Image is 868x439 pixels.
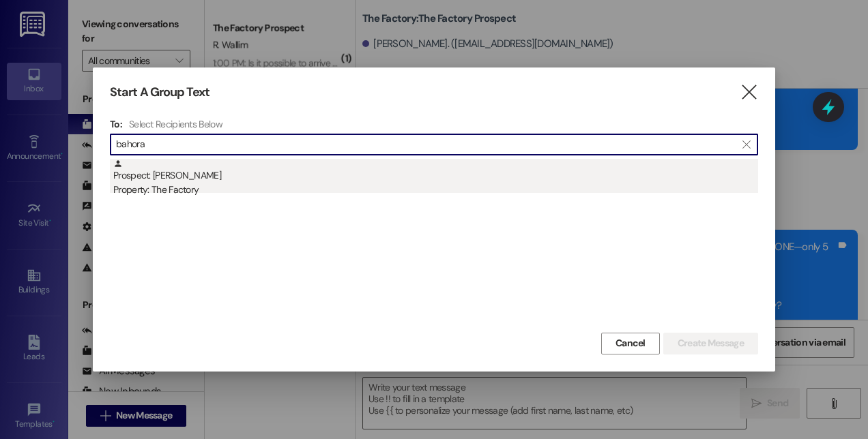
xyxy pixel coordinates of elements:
button: Clear text [736,134,757,155]
input: Search for any contact or apartment [116,135,736,154]
h4: Select Recipients Below [129,118,222,130]
i:  [742,139,750,150]
span: Create Message [678,336,744,350]
span: Cancel [616,336,646,350]
div: Property: The Factory [113,183,758,197]
button: Cancel [601,333,660,354]
div: Prospect: [PERSON_NAME] [113,159,758,198]
div: Prospect: [PERSON_NAME]Property: The Factory [110,159,758,193]
h3: To: [110,118,122,130]
button: Create Message [663,333,758,354]
h3: Start A Group Text [110,85,209,100]
i:  [740,85,758,100]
